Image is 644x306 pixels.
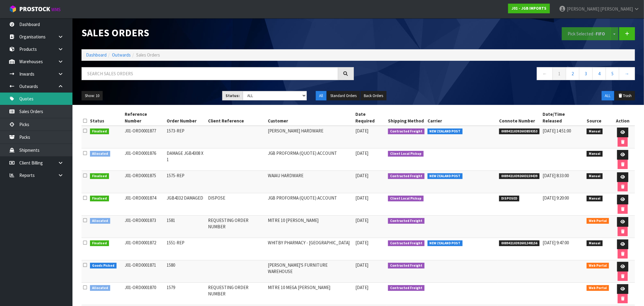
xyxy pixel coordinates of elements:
button: Pick Selected -FIFO [562,27,611,40]
span: Manual [587,129,603,135]
span: Contracted Freight [388,173,425,179]
a: 4 [592,67,606,80]
button: Back Orders [360,91,386,101]
nav: Page navigation [363,67,635,82]
td: JGB PROFORMA (QUOTE) ACCOUNT [266,148,354,171]
th: Action [610,109,635,126]
td: J01-ORD0001873 [123,216,165,238]
span: Client Local Pickup [388,196,424,202]
td: J01-ORD0001870 [123,283,165,305]
a: 2 [566,67,579,80]
td: 1551-REP [165,238,207,260]
span: Allocated [90,285,110,291]
span: [DATE] [355,150,368,156]
th: Carrier [426,109,498,126]
span: [DATE] [355,240,368,246]
span: Web Portal [587,285,609,291]
td: 1579 [165,283,207,305]
span: Manual [587,196,603,202]
td: MITRE 10 [PERSON_NAME] [266,216,354,238]
strong: J01 - JGB IMPORTS [511,6,546,11]
td: MITRE 10 MEGA [PERSON_NAME] [266,283,354,305]
td: WAIAU HARDWARE [266,171,354,193]
td: DAMAGE JGB4308 X 1 [165,148,207,171]
th: Reference Number [123,109,165,126]
button: Standard Orders [327,91,360,101]
span: Allocated [90,151,110,157]
span: NEW ZEALAND POST [428,173,463,179]
span: [DATE] [355,173,368,178]
button: ALL [602,91,614,101]
td: 1581 [165,216,207,238]
span: Contracted Freight [388,285,425,291]
td: J01-ORD0001874 [123,193,165,216]
span: Manual [587,173,603,179]
td: REQUESTING ORDER NUMBER [207,216,266,238]
span: [DATE] [355,262,368,268]
span: Finalised [90,240,109,246]
a: 5 [606,67,619,80]
button: Show: 10 [82,91,103,101]
img: cube-alt.png [9,5,17,13]
span: DISPOSED [499,196,519,202]
a: → [619,67,635,80]
span: Manual [587,240,603,246]
a: J01 - JGB IMPORTS [508,4,550,13]
td: JGB PROFORMA (QUOTE) ACCOUNT [266,193,354,216]
a: Dashboard [86,52,107,58]
span: Web Portal [587,263,609,269]
td: J01-ORD0001877 [123,126,165,148]
span: [DATE] [355,128,368,134]
strong: Status: [226,93,240,98]
span: 00894210392603859353 [499,129,540,135]
span: NEW ZEALAND POST [428,129,463,135]
td: 1575-REP [165,171,207,193]
td: J01-ORD0001876 [123,148,165,171]
th: Shipping Method [386,109,426,126]
button: Trash [615,91,635,101]
span: 00894210392603159439 [499,173,540,179]
td: 1580 [165,260,207,283]
span: ProStock [19,5,50,13]
span: Sales Orders [136,52,160,58]
span: [PERSON_NAME] [600,6,633,12]
th: Date/Time Released [541,109,585,126]
td: WHITBY PHARMACY - [GEOGRAPHIC_DATA] [266,238,354,260]
th: Source [585,109,610,126]
span: Contracted Freight [388,129,425,135]
span: Finalised [90,173,109,179]
span: Contracted Freight [388,240,425,246]
th: Customer [266,109,354,126]
span: NEW ZEALAND POST [428,240,463,246]
span: [DATE] [355,285,368,290]
td: J01-ORD0001875 [123,171,165,193]
button: All [316,91,326,101]
a: ← [537,67,553,80]
span: Manual [587,151,603,157]
span: Finalised [90,196,109,202]
span: [DATE] 8:33:00 [543,173,569,178]
td: DISPOSE [207,193,266,216]
span: Client Local Pickup [388,151,424,157]
input: Search sales orders [82,67,338,80]
td: J01-ORD0001871 [123,260,165,283]
span: [DATE] [355,195,368,201]
a: 3 [579,67,593,80]
th: Client Reference [207,109,266,126]
td: REQUESTING ORDER NUMBER [207,283,266,305]
th: Status [88,109,123,126]
span: 00894210392601348156 [499,240,540,246]
th: Order Number [165,109,207,126]
th: Connote Number [498,109,541,126]
span: [DATE] 9:20:00 [543,195,569,201]
td: [PERSON_NAME]'S FURNITURE WAREHOUSE [266,260,354,283]
span: Web Portal [587,218,609,224]
small: WMS [51,7,61,12]
a: Outwards [112,52,131,58]
strong: FIFO [596,31,605,37]
th: Date Required [354,109,386,126]
span: Finalised [90,129,109,135]
span: [DATE] 9:47:00 [543,240,569,246]
td: J01-ORD0001872 [123,238,165,260]
span: Goods Picked [90,263,117,269]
